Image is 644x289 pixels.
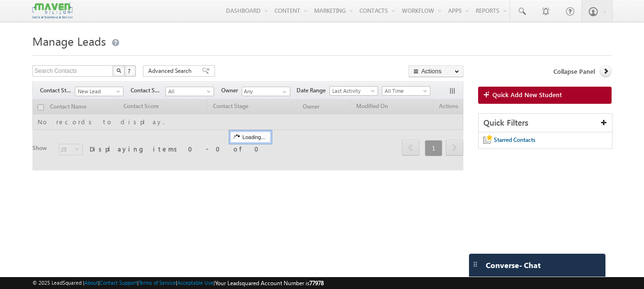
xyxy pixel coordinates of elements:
[148,67,194,75] span: Advanced Search
[131,86,165,95] span: Contact Source
[215,279,324,287] span: Your Leadsquared Account Number is
[139,279,176,286] a: Terms of Service
[221,86,242,95] span: Owner
[486,261,541,269] span: Converse - Chat
[277,87,289,97] a: Show All Items
[230,131,271,143] div: Loading...
[177,279,214,286] a: Acceptable Use
[128,67,132,75] span: ?
[84,279,98,286] a: About
[32,2,72,19] img: Custom Logo
[478,87,612,104] a: Quick Add New Student
[329,86,378,96] a: Last Activity
[100,279,137,286] a: Contact Support
[382,86,430,96] a: All Time
[242,87,290,96] input: Type to Search
[471,260,479,268] img: carter-drag
[40,86,75,95] span: Contact Stage
[166,87,211,96] span: All
[32,33,106,49] span: Manage Leads
[330,87,375,95] span: Last Activity
[296,86,329,95] span: Date Range
[75,87,121,96] span: New Lead
[75,87,123,96] a: New Lead
[479,114,613,132] div: Quick Filters
[124,65,136,77] button: ?
[116,68,121,73] img: Search
[494,136,535,143] span: Starred Contacts
[382,87,428,95] span: All Time
[553,67,595,76] span: Collapse Panel
[492,90,562,99] span: Quick Add New Student
[409,65,463,77] button: Actions
[309,279,324,287] span: 77978
[165,87,214,96] a: All
[32,279,324,288] span: © 2025 LeadSquared | | | | |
